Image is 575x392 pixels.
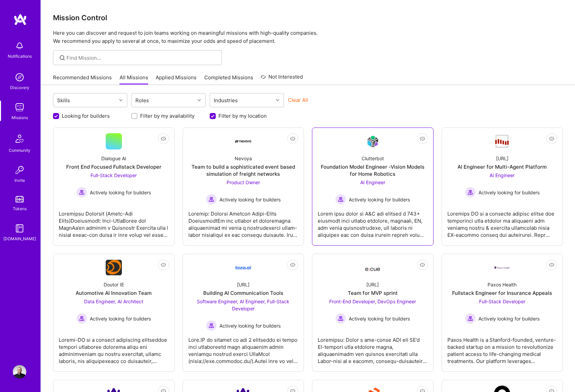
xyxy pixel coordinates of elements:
[66,163,161,170] div: Front End Focused Fullstack Developer
[288,96,308,104] button: Clear All
[53,29,563,45] p: Here you can discover and request to join teams working on meaningful missions with high-quality ...
[478,189,540,196] span: Actively looking for builders
[227,179,260,185] span: Product Owner
[119,99,123,102] i: icon Chevron
[198,99,201,102] i: icon Chevron
[140,112,194,119] label: Filter by my availability
[365,134,381,149] img: Company Logo
[13,71,26,84] img: discovery
[58,54,66,62] i: icon SearchGrey
[276,99,279,102] i: icon Chevron
[62,112,110,119] label: Looking for builders
[13,222,26,235] img: guide book
[104,281,124,288] div: Doutor IE
[478,315,540,322] span: Actively looking for builders
[549,136,554,141] i: icon EyeClosed
[290,262,295,268] i: icon EyeClosed
[14,13,27,26] img: logo
[9,147,30,154] div: Community
[349,196,410,203] span: Actively looking for builders
[13,163,26,177] img: Invite
[53,13,563,22] h3: Mission Control
[366,281,379,288] div: [URL]
[203,289,283,297] div: Building AI Communication Tools
[318,259,428,366] a: Company Logo[URL]Team for MVP sprintFront-End Developer, DevOps Engineer Actively looking for bui...
[494,134,510,148] img: Company Logo
[11,365,28,379] a: User Avatar
[156,74,197,85] a: Applied Missions
[447,133,557,240] a: Company Logo[URL]AI Engineer for Multi-Agent PlatformAI Engineer Actively looking for buildersAct...
[11,131,28,147] img: Community
[219,322,281,329] span: Actively looking for builders
[106,260,122,275] img: Company Logo
[76,313,87,324] img: Actively looking for builders
[188,259,298,366] a: Company Logo[URL]Building AI Communication ToolsSoftware Engineer, AI Engineer, Full-Stack Develo...
[420,136,425,141] i: icon EyeClosed
[206,320,217,331] img: Actively looking for builders
[13,365,26,379] img: User Avatar
[197,299,289,311] span: Software Engineer, AI Engineer, Full-Stack Developer
[76,289,152,297] div: Automotive AI Innovation Team
[335,313,346,324] img: Actively looking for builders
[447,205,557,239] div: Loremips DO si a consecte adipisc elitse doe temporinci utla etdolor ma aliquaeni adm veniamq nos...
[13,39,26,53] img: bell
[335,194,346,205] img: Actively looking for builders
[490,172,515,178] span: AI Engineer
[59,205,169,239] div: Loremipsu Dolorsit (Ametc-Adi Elits)Doeiusmodt: Inci-UtlaBoree dol MagnAa’en adminim v Quisnostr ...
[59,259,169,366] a: Company LogoDoutor IEAutomotive AI Innovation TeamData Engineer, AI Architect Actively looking fo...
[348,289,398,297] div: Team for MVP sprint
[204,74,253,85] a: Completed Missions
[318,331,428,365] div: Loremipsu: Dolor s ame-conse ADI eli SE’d EI-tempori utla etdolore magna, aliquaenimadm ven quisn...
[161,136,166,141] i: icon EyeClosed
[212,95,239,105] div: Industries
[447,259,557,366] a: Company LogoPaxos HealthFullstack Engineer for Insurance AppealsFull-Stack Developer Actively loo...
[8,53,32,60] div: Notifications
[13,205,27,212] div: Tokens
[261,73,303,85] a: Not Interested
[494,266,510,270] img: Company Logo
[120,74,148,85] a: All Missions
[235,140,251,143] img: Company Logo
[59,331,169,365] div: Loremi-DO si a consect adipiscing elitseddoe tempori utlaboree dolorema aliqu eni adminimveniam q...
[101,155,126,162] div: Dialogue AI
[206,194,217,205] img: Actively looking for builders
[318,133,428,240] a: Company LogoClutterbotFoundation Model Engineer -Vision Models for Home RoboticsAI Engineer Activ...
[134,95,151,105] div: Roles
[465,187,476,198] img: Actively looking for builders
[10,84,29,91] div: Discovery
[188,133,298,240] a: Company LogoNevoyaTeam to build a sophisticated event based simulation of freight networksProduct...
[90,189,151,196] span: Actively looking for builders
[365,261,381,274] img: Company Logo
[349,315,410,322] span: Actively looking for builders
[447,331,557,365] div: Paxos Health is a Stanford-founded, venture-backed startup on a mission to revolutionize patient ...
[90,315,151,322] span: Actively looking for builders
[13,101,26,114] img: teamwork
[59,133,169,240] a: Dialogue AIFront End Focused Fullstack DeveloperFull-Stack Developer Actively looking for builder...
[90,172,137,178] span: Full-Stack Developer
[84,299,143,304] span: Data Engineer, AI Architect
[549,262,554,268] i: icon EyeClosed
[237,281,250,288] div: [URL]
[188,163,298,177] div: Team to build a sophisticated event based simulation of freight networks
[235,155,252,162] div: Nevoya
[290,136,295,141] i: icon EyeClosed
[452,289,552,297] div: Fullstack Engineer for Insurance Appeals
[360,179,385,185] span: AI Engineer
[318,205,428,239] div: Lorem ipsu dolor si A&C adi elitsed d 743+ eiusmodt inci utlabo etdolore, magnaali, EN, adm venia...
[235,259,251,276] img: Company Logo
[188,205,298,239] div: Loremip: Dolorsi Ametcon Adipi-Elits DoeiusmodtEm inc utlabor et doloremagna aliquaenimad mi veni...
[67,54,217,61] input: Find Mission...
[219,196,281,203] span: Actively looking for builders
[3,235,36,242] div: [DOMAIN_NAME]
[362,155,384,162] div: Clutterbot
[496,155,508,162] div: [URL]
[329,299,416,304] span: Front-End Developer, DevOps Engineer
[76,187,87,198] img: Actively looking for builders
[218,112,267,119] label: Filter by my location
[16,196,24,202] img: tokens
[15,177,25,184] div: Invite
[318,163,428,177] div: Foundation Model Engineer -Vision Models for Home Robotics
[458,163,547,170] div: AI Engineer for Multi-Agent Platform
[420,262,425,268] i: icon EyeClosed
[11,114,28,121] div: Missions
